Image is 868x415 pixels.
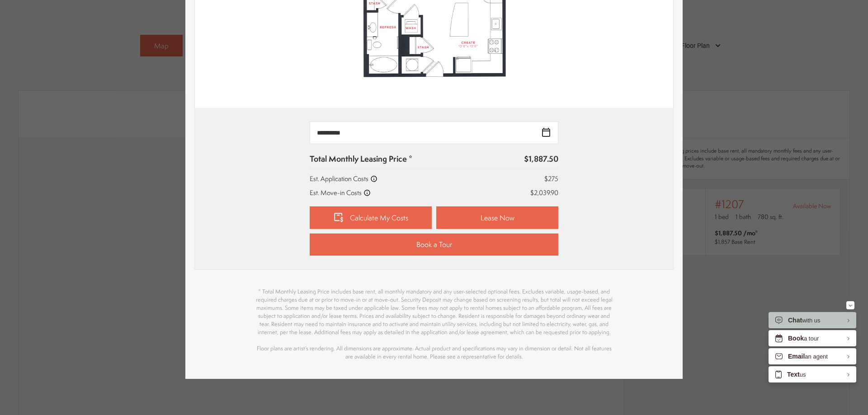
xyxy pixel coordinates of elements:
[524,153,558,164] p: $1,887.50
[530,188,558,197] p: $2,039.90
[310,233,558,256] a: Book a Tour
[416,239,452,250] span: Book a Tour
[436,206,558,229] a: Lease Now
[310,174,377,183] p: Est. Application Costs
[310,188,371,197] p: Est. Move-in Costs
[310,153,412,164] p: Total Monthly Leasing Price *
[310,206,432,229] a: Calculate My Costs
[253,288,615,361] p: * Total Monthly Leasing Price includes base rent, all monthly mandatory and any user-selected opt...
[544,174,558,183] p: $275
